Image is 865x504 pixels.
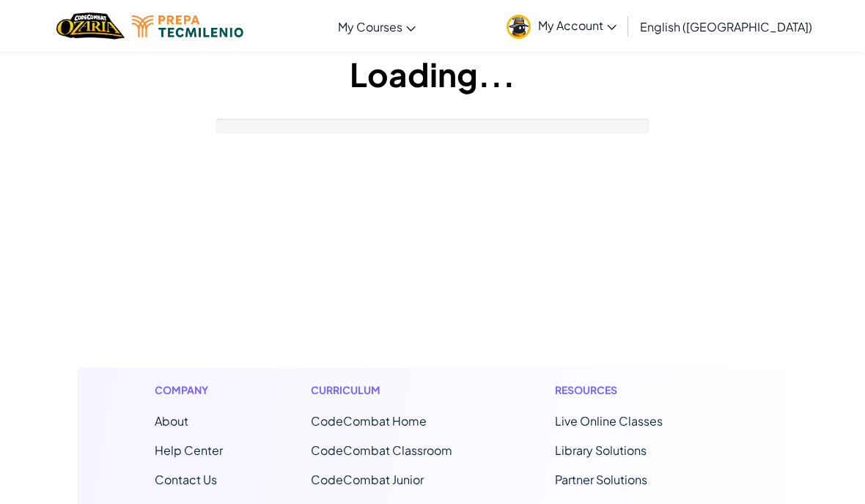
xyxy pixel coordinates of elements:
a: CodeCombat Junior [311,472,424,487]
a: English ([GEOGRAPHIC_DATA]) [633,7,820,46]
img: Tecmilenio logo [132,15,243,37]
a: My Courses [331,7,423,46]
a: About [155,413,188,429]
a: CodeCombat Classroom [311,442,452,458]
span: CodeCombat Home [311,413,427,429]
img: Home [56,11,125,41]
span: English ([GEOGRAPHIC_DATA]) [640,19,812,34]
a: Partner Solutions [555,472,647,487]
h1: Company [155,382,223,398]
h1: Resources [555,382,711,398]
span: My Account [538,18,616,33]
a: Live Online Classes [555,413,663,429]
span: Contact Us [155,472,217,487]
a: Library Solutions [555,442,647,458]
h1: Curriculum [311,382,467,398]
span: My Courses [338,19,402,34]
img: avatar [507,15,531,39]
a: My Account [499,3,624,49]
a: Ozaria by CodeCombat logo [56,11,125,41]
a: Help Center [155,442,223,458]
